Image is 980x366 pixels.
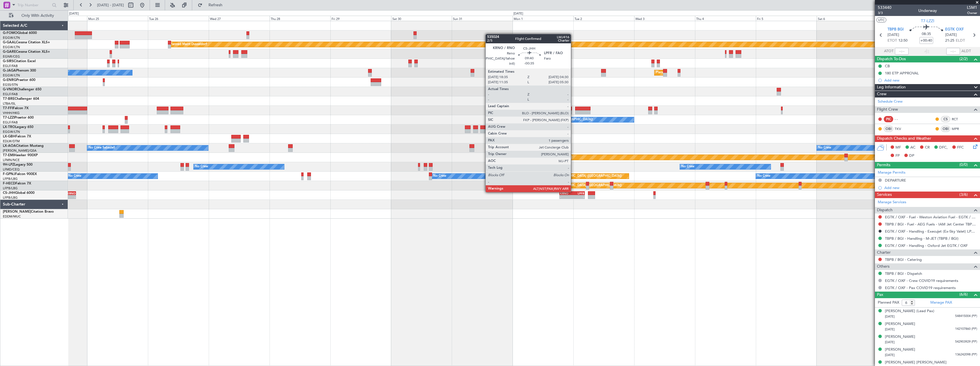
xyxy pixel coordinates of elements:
[939,145,948,151] span: DFC,
[930,300,952,306] a: Manage PAX
[3,167,19,172] a: LFMD/CEQ
[3,149,37,153] a: [PERSON_NAME]/QSA
[877,106,898,113] span: Flight Crew
[87,16,148,21] div: Mon 25
[3,182,15,185] span: F-HECD
[885,314,895,319] span: [DATE]
[884,116,893,122] div: PIC
[560,195,572,199] div: -
[876,17,886,23] button: UTC
[3,101,16,106] a: LTBA/ISL
[3,163,14,166] span: 9H-LPZ
[3,130,20,134] a: EGGW/LTN
[3,107,29,110] a: T7-FFIFalcon 7X
[959,291,968,297] span: (6/6)
[3,92,18,96] a: EGLF/FAB
[532,181,622,190] div: Planned Maint [GEOGRAPHIC_DATA] ([GEOGRAPHIC_DATA])
[877,135,931,142] span: Dispatch Checks and Weather
[3,120,18,125] a: EGLF/FAB
[204,3,228,7] span: Refresh
[885,285,956,290] a: EGTK / OXF - Pax COVID19 requirements
[756,16,817,21] div: Fri 5
[757,172,770,180] div: No Crew
[195,162,208,171] div: No Crew
[695,16,756,21] div: Thu 4
[433,172,446,180] div: No Crew
[3,31,17,35] span: G-FOMO
[961,48,971,54] span: ALDT
[3,41,16,44] span: G-GAAL
[877,207,893,213] span: Dispatch
[524,153,572,162] div: Planned Maint [PERSON_NAME]
[3,78,16,82] span: G-ENRG
[68,172,81,180] div: No Crew
[572,195,584,199] div: -
[148,16,209,21] div: Tue 26
[955,339,977,344] span: 542903929 (PP)
[15,14,60,18] span: Only With Activity
[3,172,15,176] span: F-GPNJ
[3,214,21,219] a: EDDM/MUC
[878,99,903,105] a: Schedule Crew
[573,16,634,21] div: Tue 2
[3,69,16,72] span: G-JAGA
[3,125,33,129] a: LX-TROLegacy 650
[922,31,931,37] span: 08:35
[3,135,31,138] a: LX-GBHFalcon 7X
[877,192,892,198] span: Services
[887,38,897,44] span: ETOT
[884,185,977,190] div: Add new
[885,321,915,327] div: [PERSON_NAME]
[17,1,50,9] input: Trip Number
[959,56,968,62] span: (2/2)
[3,31,37,35] a: G-FOMOGlobal 6000
[3,186,18,190] a: LFPB/LBG
[3,107,13,110] span: T7-FFI
[270,16,330,21] div: Thu 28
[952,126,965,131] a: MPR
[959,192,968,198] span: (3/6)
[817,16,877,21] div: Sat 6
[170,40,207,49] div: Planned Maint Dusseldorf
[967,11,977,15] span: Owner
[3,73,20,78] a: EGGW/LTN
[877,292,883,298] span: Pax
[3,177,18,181] a: LFPB/LBG
[885,236,959,241] a: TBPB / BGI - Handling - M-JET (TBPB / BGI)
[878,11,891,15] span: 3/3
[885,71,919,76] div: 180 ETP APPROVAL
[514,115,593,124] div: Owner [GEOGRAPHIC_DATA] ([GEOGRAPHIC_DATA])
[878,5,891,11] span: 533440
[3,144,16,148] span: LX-AOA
[3,97,39,101] a: T7-BREChallenger 604
[885,278,958,283] a: EGTK / OXF - Crew COVID19 requirements
[959,162,968,168] span: (0/0)
[885,308,934,314] div: [PERSON_NAME] (Lead Pax)
[634,16,695,21] div: Wed 3
[3,154,38,157] a: T7-EMIHawker 900XP
[3,60,36,63] a: G-SIRSCitation Excel
[878,170,905,176] a: Manage Permits
[209,16,270,21] div: Wed 27
[877,56,906,62] span: Dispatch To-Dos
[895,126,907,131] a: TKV
[885,360,947,365] div: [PERSON_NAME] [PERSON_NAME]
[910,145,915,151] span: AC
[89,144,115,152] div: No Crew Sabadell
[532,172,622,180] div: Planned Maint [GEOGRAPHIC_DATA] ([GEOGRAPHIC_DATA])
[955,352,977,357] span: 136242098 (PP)
[877,91,887,97] span: Crew
[3,111,20,115] a: VHHH/HKG
[97,3,124,8] span: [DATE] - [DATE]
[895,117,907,122] div: - -
[945,38,954,44] span: 21:25
[391,16,452,21] div: Sat 30
[3,116,15,119] span: T7-LZZI
[330,16,391,21] div: Fri 29
[63,192,76,195] div: KRNO
[3,163,33,166] a: 9H-LPZLegacy 500
[887,27,904,32] span: TBPB BGI
[885,178,906,183] div: DEPARTURE
[195,1,229,10] button: Refresh
[945,32,957,38] span: [DATE]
